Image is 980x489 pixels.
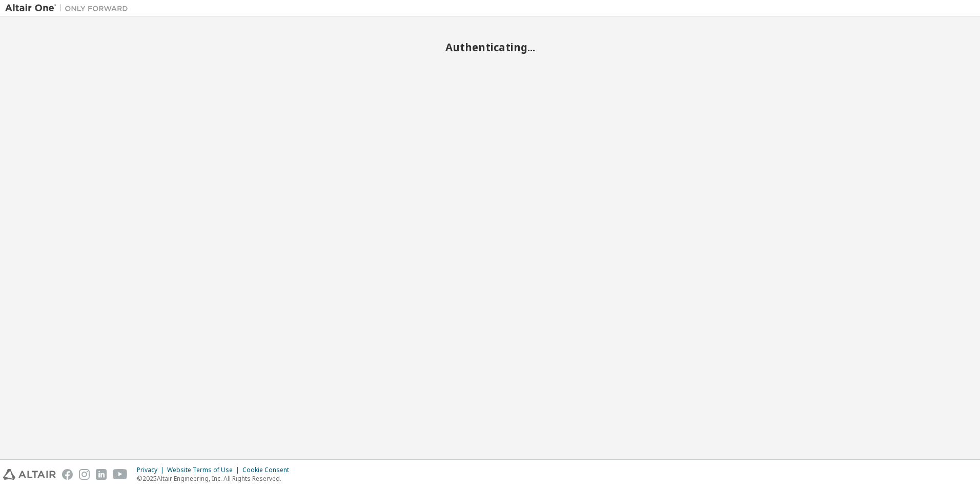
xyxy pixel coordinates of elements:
[5,3,133,13] img: Altair One
[79,469,90,480] img: instagram.svg
[242,466,295,474] div: Cookie Consent
[113,469,128,480] img: youtube.svg
[137,474,295,483] p: © 2025 Altair Engineering, Inc. All Rights Reserved.
[62,469,73,480] img: facebook.svg
[5,40,975,54] h2: Authenticating...
[3,469,56,480] img: altair_logo.svg
[167,466,242,474] div: Website Terms of Use
[137,466,167,474] div: Privacy
[96,469,107,480] img: linkedin.svg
